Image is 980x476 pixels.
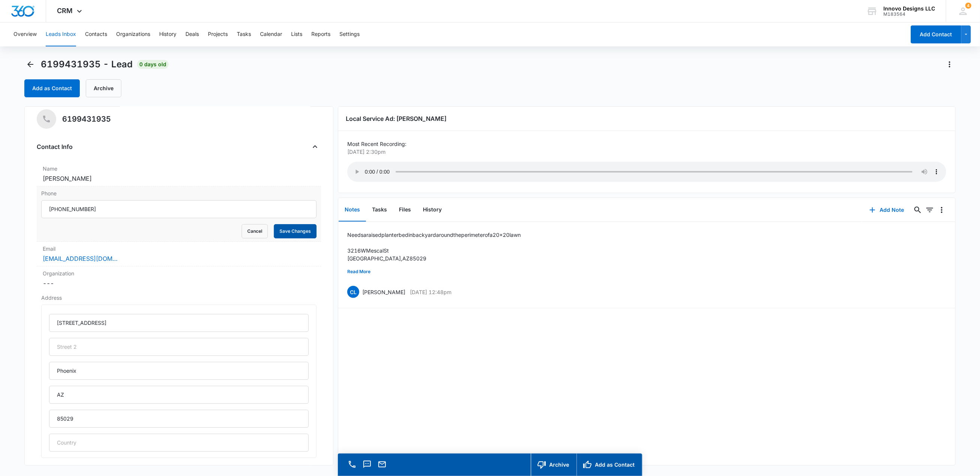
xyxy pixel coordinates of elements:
[410,288,451,296] p: [DATE] 12:48pm
[347,286,359,298] span: CL
[37,142,73,151] h4: Contact Info
[377,459,387,470] button: Email
[347,148,942,156] p: [DATE] 2:30pm
[49,338,308,356] input: Street 2
[347,231,521,239] p: Needs a raised planter bed in backyard around the perimeter of a 20x20 lawn
[43,174,315,183] dd: [PERSON_NAME]
[417,198,448,222] button: History
[274,224,317,238] button: Save Changes
[393,198,417,222] button: Files
[362,464,372,470] a: Text
[159,22,176,46] button: History
[347,254,521,262] p: [GEOGRAPHIC_DATA], AZ 85029
[577,454,642,476] button: Add as Contact
[965,3,971,9] span: 4
[366,198,393,222] button: Tasks
[46,22,76,46] button: Leads Inbox
[347,162,946,182] audio: Your browser does not support the audio tag.
[37,242,321,266] div: Email[EMAIL_ADDRESS][DOMAIN_NAME]
[37,162,321,186] div: Name[PERSON_NAME]
[43,245,315,253] label: Email
[237,22,251,46] button: Tasks
[43,165,315,173] label: Name
[944,58,956,70] button: Actions
[362,288,405,296] p: [PERSON_NAME]
[49,386,308,404] input: State
[291,22,302,46] button: Lists
[339,198,366,222] button: Notes
[13,22,37,46] button: Overview
[260,22,282,46] button: Calendar
[347,265,370,279] button: Read More
[41,189,316,197] label: Phone
[41,294,316,302] label: Address
[49,434,308,452] input: Country
[37,266,321,291] div: Organization---
[185,22,199,46] button: Deals
[347,140,946,148] p: Most Recent Recording:
[49,362,308,380] input: City
[911,25,961,43] button: Add Contact
[347,464,357,470] a: Call
[965,3,971,9] div: notifications count
[883,6,935,12] div: account name
[346,114,948,123] h3: Local Service Ad: [PERSON_NAME]
[912,204,924,216] button: Search...
[362,459,372,470] button: Text
[883,12,935,17] div: account id
[309,141,321,153] button: Close
[43,269,315,277] label: Organization
[116,22,150,46] button: Organizations
[24,79,80,97] button: Add as Contact
[924,204,936,216] button: Filters
[86,79,121,97] button: Archive
[339,22,360,46] button: Settings
[43,279,315,288] dd: ---
[208,22,228,46] button: Projects
[57,7,73,15] span: CRM
[24,58,36,70] button: Back
[49,410,308,428] input: Zip
[137,60,169,69] span: 0 days old
[531,454,577,476] button: Archive
[862,201,912,219] button: Add Note
[311,22,330,46] button: Reports
[347,247,521,254] p: 3216 W Mescal St
[41,59,133,70] span: 6199431935 - Lead
[347,459,357,470] button: Call
[85,22,107,46] button: Contacts
[41,200,316,218] input: Phone
[936,204,948,216] button: Overflow Menu
[43,254,118,263] a: [EMAIL_ADDRESS][DOMAIN_NAME]
[242,224,268,238] button: Cancel
[49,314,308,332] input: Street
[377,464,387,470] a: Email
[62,113,111,125] h5: 6199431935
